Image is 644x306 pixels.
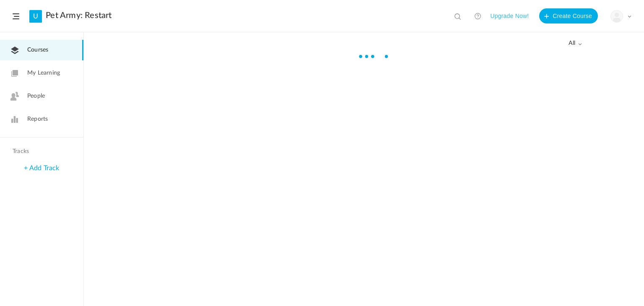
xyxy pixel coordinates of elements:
[490,8,529,23] button: Upgrade Now!
[27,46,48,54] span: Courses
[24,165,59,171] a: + Add Track
[13,148,69,155] h4: Tracks
[27,115,48,124] span: Reports
[27,69,60,78] span: My Learning
[46,10,112,21] a: Pet Army: Restart
[539,8,598,23] button: Create Course
[569,40,582,47] span: all
[27,92,45,101] span: People
[611,10,623,22] img: user-image.png
[29,10,42,23] a: U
